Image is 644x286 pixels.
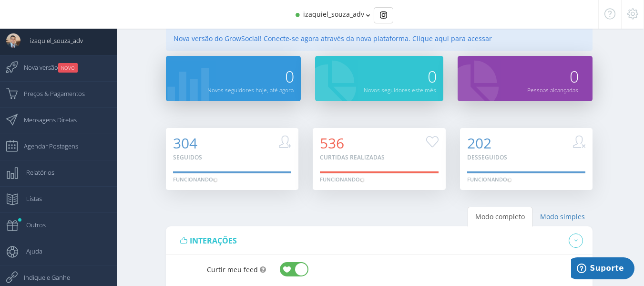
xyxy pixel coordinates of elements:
span: 0 [285,65,294,87]
small: NOVO [58,63,78,73]
img: loader.gif [507,178,512,182]
small: Novos seguidores este mês [364,86,436,94]
span: Agendar Postagens [14,134,78,158]
span: Curtir meu feed [207,265,258,274]
div: Funcionando [320,176,365,183]
span: Ajuda [17,239,42,263]
img: User Image [6,33,20,48]
span: interações [190,235,237,246]
span: Nova versão [14,55,78,79]
small: Curtidas realizadas [320,153,385,161]
iframe: Abre um widget para que você possa encontrar mais informações [571,257,634,281]
span: 202 [467,133,491,153]
img: loader.gif [213,178,218,182]
div: Funcionando [467,176,512,183]
small: Pessoas alcançadas [527,86,578,94]
img: Instagram_simple_icon.svg [380,11,387,19]
span: 536 [320,133,344,153]
span: Mensagens Diretas [14,108,77,132]
img: loader.gif [360,178,365,182]
span: izaquiel_souza_adv [20,29,83,53]
div: Basic example [374,7,393,23]
a: Modo simples [532,207,593,227]
div: Funcionando [173,176,218,183]
span: 304 [173,133,197,153]
span: Outros [17,213,46,237]
div: Nova versão do GrowSocial! Conecte-se agora através da nova plataforma. Clique aqui para acessar [166,26,593,51]
span: 0 [570,65,578,87]
small: Seguidos [173,153,202,161]
span: Preços & Pagamentos [14,82,85,106]
span: 0 [428,65,436,87]
span: Listas [17,187,42,211]
span: Relatórios [17,160,54,184]
span: izaquiel_souza_adv [303,10,364,19]
small: Desseguidos [467,153,507,161]
small: Novos seguidores hoje, até agora [207,86,294,94]
a: Modo completo [468,207,532,227]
